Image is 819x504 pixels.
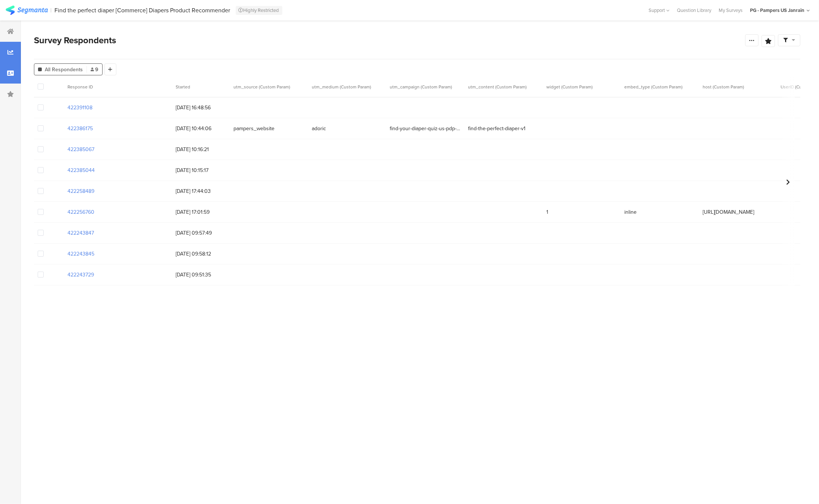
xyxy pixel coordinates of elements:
section: 422385044 [68,166,95,174]
span: All Respondents [45,66,83,73]
section: 422391108 [68,104,92,112]
span: embed_type (Custom Param) [624,84,682,90]
section: 422386175 [68,125,93,132]
span: find-your-diaper-quiz-us-pdp-banners [390,125,461,132]
span: [DATE] 09:51:35 [176,271,226,279]
span: widget (Custom Param) [546,84,593,90]
span: adoric [312,125,383,132]
span: 9 [91,66,98,73]
span: [DATE] 10:16:21 [176,145,226,153]
section: 422256760 [68,208,94,216]
span: [DATE] 17:44:03 [176,187,226,195]
span: [DATE] 09:58:12 [176,250,226,258]
span: utm_campaign (Custom Param) [390,84,452,90]
span: Survey Respondents [34,34,116,47]
section: 422243729 [68,271,94,279]
span: find-the-perfect-diaper-v1 [468,125,539,132]
span: utm_source (Custom Param) [233,84,290,90]
div: PG - Pampers US Janrain [750,7,804,14]
div: Support [649,4,669,16]
span: [DATE] 16:48:56 [176,104,226,112]
span: pampers_website [233,125,304,132]
section: 422243845 [68,250,94,258]
div: Highly Restricted [236,6,282,15]
span: utm_content (Custom Param) [468,84,527,90]
a: My Surveys [715,7,746,14]
section: 422258489 [68,187,94,195]
img: segmanta logo [6,6,48,15]
span: host (Custom Param) [703,84,744,90]
span: utm_medium (Custom Param) [312,84,371,90]
a: Question Library [673,7,715,14]
section: 422385067 [68,145,94,153]
div: Find the perfect diaper [Commerce] Diapers Product Recommender [55,7,230,14]
span: Response ID [68,84,93,90]
span: 1 [546,208,617,216]
span: [URL][DOMAIN_NAME] [703,208,773,216]
span: [DATE] 17:01:59 [176,208,226,216]
span: [DATE] 10:44:06 [176,125,226,132]
section: 422243847 [68,229,94,237]
span: [DATE] 10:15:17 [176,166,226,174]
div: | [51,6,52,15]
span: Started [176,84,190,90]
span: [DATE] 09:57:49 [176,229,226,237]
span: inline [624,208,695,216]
